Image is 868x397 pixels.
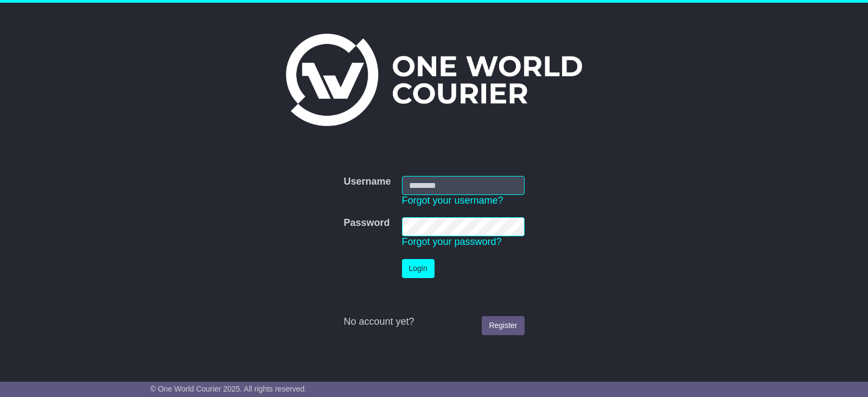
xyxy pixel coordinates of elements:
[343,176,391,188] label: Username
[402,259,435,278] button: Login
[402,195,503,206] a: Forgot your username?
[150,385,307,393] span: © One World Courier 2025. All rights reserved.
[343,217,390,229] label: Password
[402,236,502,247] a: Forgot your password?
[482,316,524,335] a: Register
[286,34,582,126] img: One World
[343,316,524,328] div: No account yet?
